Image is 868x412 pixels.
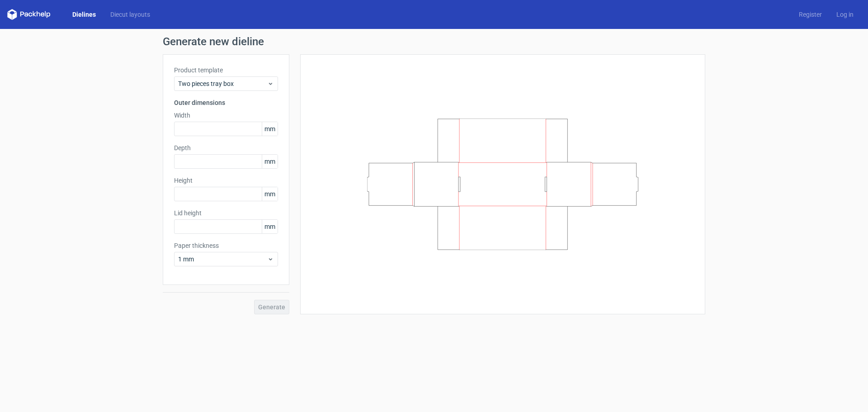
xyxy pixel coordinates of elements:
span: 1 mm [178,255,267,264]
label: Paper thickness [174,241,278,250]
label: Width [174,111,278,120]
h3: Outer dimensions [174,98,278,107]
a: Register [792,10,829,19]
span: mm [262,187,278,201]
span: Two pieces tray box [178,79,267,88]
a: Diecut layouts [103,10,157,19]
label: Depth [174,143,278,152]
label: Lid height [174,208,278,218]
span: mm [262,220,278,233]
span: mm [262,155,278,168]
label: Product template [174,66,278,75]
h1: Generate new dieline [163,36,705,47]
a: Log in [829,10,861,19]
label: Height [174,176,278,185]
a: Dielines [65,10,103,19]
span: mm [262,122,278,136]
